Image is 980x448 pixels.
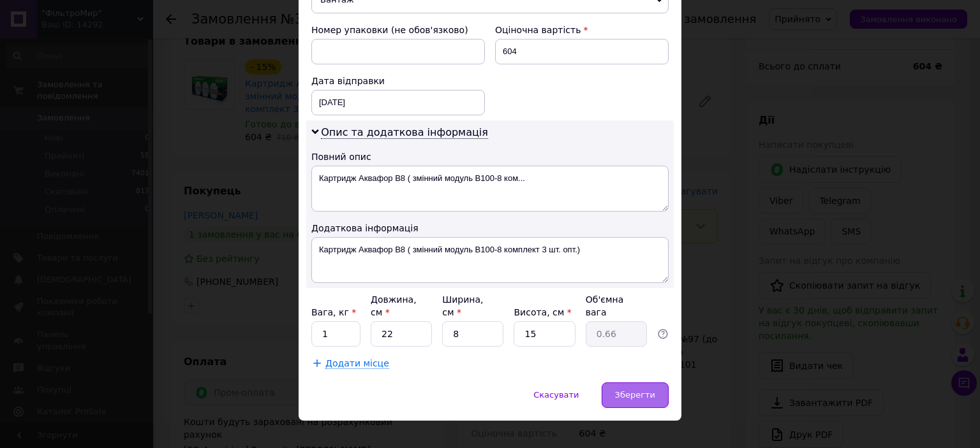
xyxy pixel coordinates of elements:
span: Додати місце [325,358,389,369]
textarea: Картридж Аквафор В8 ( змінний модуль В100-8 комплект 3 шт. опт.) [311,237,669,283]
span: Скасувати [533,390,579,400]
span: Опис та додаткова інформація [321,126,488,139]
div: Додаткова інформація [311,222,669,235]
div: Дата відправки [311,75,485,87]
label: Висота, см [514,307,571,317]
label: Ширина, см [442,294,483,317]
label: Вага, кг [311,307,356,317]
textarea: Картридж Аквафор В8 ( змінний модуль В100-8 ком... [311,166,669,212]
label: Довжина, см [371,294,417,317]
div: Оціночна вартість [495,24,669,36]
div: Номер упаковки (не обов'язково) [311,24,485,36]
div: Об'ємна вага [586,293,647,319]
div: Повний опис [311,150,669,163]
span: Зберегти [615,390,655,400]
